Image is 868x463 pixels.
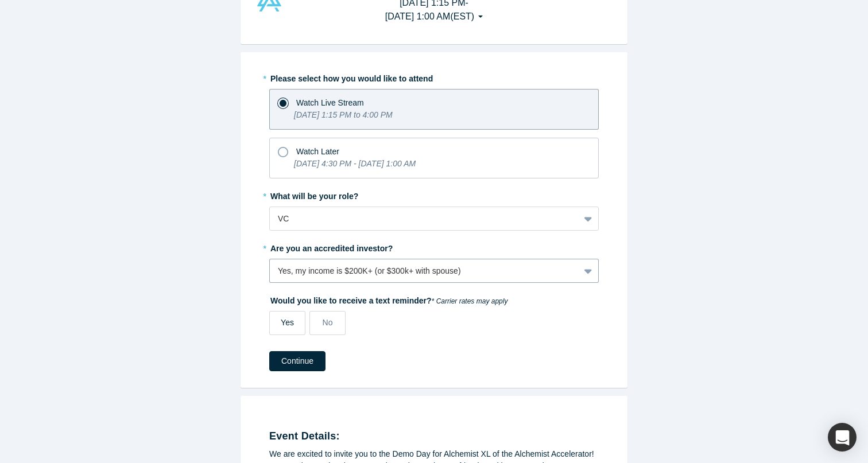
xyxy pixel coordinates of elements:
span: Yes [281,318,294,327]
button: Continue [269,351,325,371]
span: No [323,318,333,327]
span: Watch Later [296,147,339,156]
em: * Carrier rates may apply [432,297,508,305]
div: Yes, my income is $200K+ (or $300k+ with spouse) [278,265,571,277]
label: Are you an accredited investor? [269,239,599,255]
label: Would you like to receive a text reminder? [269,291,599,307]
i: [DATE] 1:15 PM to 4:00 PM [294,110,393,119]
label: Please select how you would like to attend [269,69,599,85]
div: We are excited to invite you to the Demo Day for Alchemist XL of the Alchemist Accelerator! [269,448,599,460]
label: What will be your role? [269,186,599,203]
span: Watch Live Stream [296,98,364,107]
strong: Event Details: [269,430,340,442]
i: [DATE] 4:30 PM - [DATE] 1:00 AM [294,159,416,168]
